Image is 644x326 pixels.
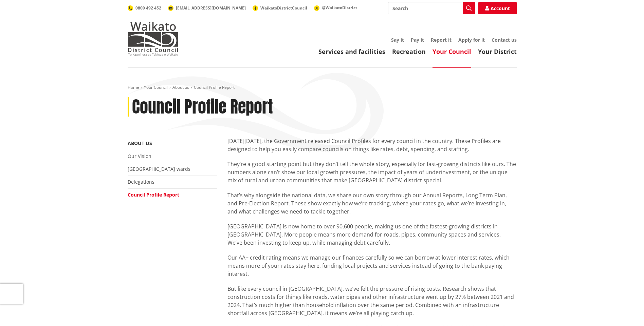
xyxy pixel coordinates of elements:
[227,191,517,216] p: That’s why alongside the national data, we share our own story through our Annual Reports, Long T...
[128,5,161,11] a: 0800 492 452
[314,5,357,11] a: @WaikatoDistrict
[128,140,152,146] a: About us
[458,37,485,43] a: Apply for it
[128,153,151,159] a: Our Vision
[260,5,307,11] span: WaikatoDistrictCouncil
[128,179,154,185] a: Delegations
[128,22,179,56] img: Waikato District Council - Te Kaunihera aa Takiwaa o Waikato
[392,47,426,56] a: Recreation
[128,85,517,90] nav: breadcrumb
[318,47,385,56] a: Services and facilities
[227,285,517,317] p: But like every council in [GEOGRAPHIC_DATA], we’ve felt the pressure of rising costs. Research sh...
[194,84,235,90] span: Council Profile Report
[168,5,246,11] a: [EMAIL_ADDRESS][DOMAIN_NAME]
[411,37,424,43] a: Pay it
[128,84,139,90] a: Home
[322,5,357,11] span: @WaikatoDistrict
[227,253,517,278] p: Our AA+ credit rating means we manage our finances carefully so we can borrow at lower interest r...
[132,97,273,117] h1: Council Profile Report
[172,84,189,90] a: About us
[227,160,517,184] p: They’re a good starting point but they don’t tell the whole story, especially for fast-growing di...
[227,222,517,247] p: [GEOGRAPHIC_DATA] is now home to over 90,600 people, making us one of the fastest-growing distric...
[227,137,501,153] span: [DATE][DATE], the Government released Council Profiles for every council in the country. These Pr...
[478,47,517,56] a: Your District
[144,84,168,90] a: Your Council
[391,37,404,43] a: Say it
[431,37,452,43] a: Report it
[388,2,475,14] input: Search input
[433,47,471,56] a: Your Council
[128,166,190,172] a: [GEOGRAPHIC_DATA] wards
[135,5,161,11] span: 0800 492 452
[176,5,246,11] span: [EMAIL_ADDRESS][DOMAIN_NAME]
[478,2,517,14] a: Account
[492,37,517,43] a: Contact us
[128,191,179,198] a: Council Profile Report
[253,5,307,11] a: WaikatoDistrictCouncil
